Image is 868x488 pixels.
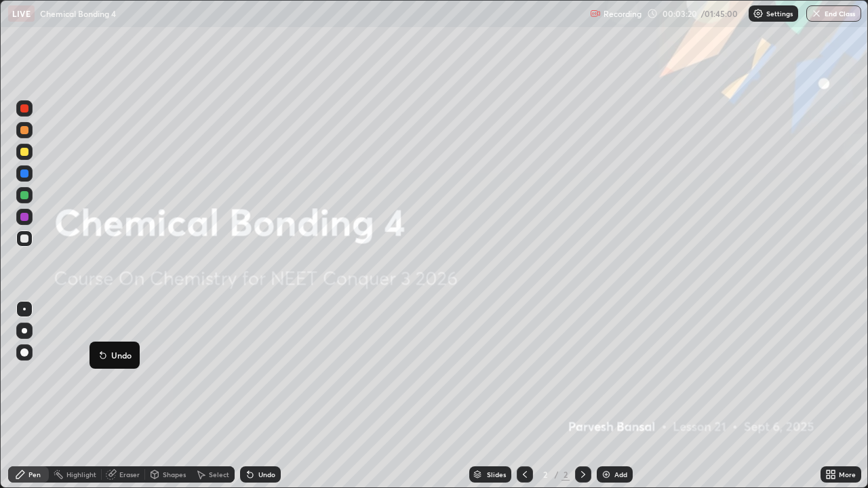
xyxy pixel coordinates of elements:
[604,9,642,19] p: Recording
[258,471,275,478] div: Undo
[614,471,627,478] div: Add
[40,8,116,19] p: Chemical Bonding 4
[766,10,793,17] p: Settings
[111,350,132,361] p: Undo
[555,470,559,479] div: /
[561,468,570,481] div: 2
[590,8,601,19] img: recording.375f2c34.svg
[806,5,861,22] button: End Class
[66,471,96,478] div: Highlight
[811,8,822,19] img: end-class-cross
[95,347,134,363] button: Undo
[753,8,764,19] img: class-settings-icons
[538,470,552,479] div: 2
[28,471,41,478] div: Pen
[209,471,229,478] div: Select
[12,8,31,19] p: LIVE
[839,471,856,478] div: More
[119,471,140,478] div: Eraser
[487,471,506,478] div: Slides
[601,469,612,480] img: add-slide-button
[163,471,186,478] div: Shapes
